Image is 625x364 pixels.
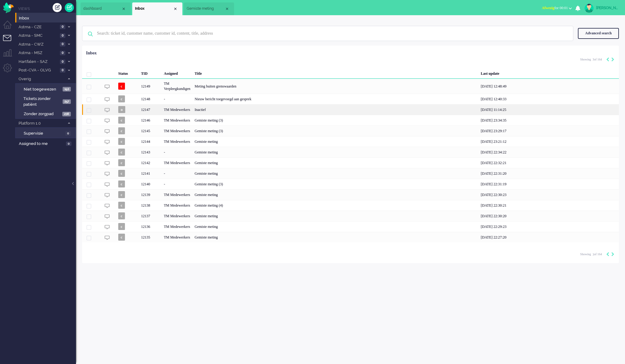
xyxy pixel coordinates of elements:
span: Overig [18,76,65,82]
div: 12135 [139,232,162,242]
div: - [162,168,192,179]
img: ic_chat_grey.svg [105,214,110,219]
div: Status [116,67,139,79]
img: ic_chat_grey.svg [105,193,110,198]
div: 12147 [82,104,619,115]
div: TM Medewerkers [162,232,192,242]
div: TM Verpleegkundigen [162,79,192,94]
span: c [118,223,125,230]
img: ic_chat_grey.svg [105,139,110,145]
span: 0 [60,42,65,46]
div: 12143 [82,147,619,157]
div: Create ticket [53,3,62,12]
div: [DATE] 22:31:19 [479,179,619,189]
div: TM Medewerkers [162,115,192,125]
span: Supervisie [24,131,64,136]
div: Close tab [225,6,230,11]
li: Dashboard [81,2,131,15]
li: Supervisor menu [3,49,17,63]
a: Supervisie 0 [18,130,75,136]
img: ic_chat_grey.svg [105,161,110,166]
span: c [118,95,125,102]
div: 12148 [82,94,619,104]
a: Assigned to me 0 [18,140,76,147]
div: TM Medewerkers [162,189,192,200]
div: Gemiste meting [192,136,478,147]
div: TID [139,67,162,79]
img: ic_chat_grey.svg [105,235,110,240]
div: Previous [606,252,609,258]
div: [DATE] 22:34:22 [479,147,619,157]
a: Inbox [18,15,76,21]
div: TM Medewerkers [162,211,192,221]
img: ic_chat_grey.svg [105,97,110,102]
div: Gemiste meting (3) [192,115,478,125]
div: [DATE] 22:29:23 [479,221,619,232]
div: TM Medewerkers [162,221,192,232]
span: 0 [60,51,65,55]
span: 0 [66,142,71,146]
div: 12142 [82,157,619,168]
div: [PERSON_NAME] [596,5,619,11]
div: TM Medewerkers [162,136,192,147]
span: 257 [63,99,71,104]
div: 12144 [139,136,162,147]
div: 12139 [139,189,162,200]
div: [DATE] 22:27:20 [479,232,619,242]
div: TM Medewerkers [162,104,192,115]
div: [DATE] 22:30:23 [479,189,619,200]
div: 12143 [139,147,162,157]
div: Pagination [580,55,614,64]
span: 0 [60,25,65,29]
div: TM Medewerkers [162,200,192,211]
a: Tickets zonder patiënt 257 [18,95,75,107]
span: for 00:01 [542,6,568,10]
span: Astma - MSZ [18,50,58,56]
span: c [118,117,125,124]
div: - [162,147,192,157]
div: Gemiste meting [192,168,478,179]
div: 12147 [139,104,162,115]
div: 12137 [139,211,162,221]
div: TM Medewerkers [162,125,192,136]
span: c [118,149,125,156]
span: c [118,202,125,209]
div: 12149 [139,79,162,94]
span: c [118,127,125,134]
div: 12141 [82,168,619,179]
a: Quick Ticket [65,3,74,12]
div: 12145 [139,125,162,136]
div: Meting buiten grenswaarden [192,79,478,94]
div: 12144 [82,136,619,147]
a: [PERSON_NAME] [583,4,619,13]
div: Title [192,67,478,79]
div: [DATE] 11:14:25 [479,104,619,115]
span: Inbox [135,6,173,11]
div: Previous [606,57,609,63]
li: Admin menu [3,64,17,77]
div: Gemiste meting [192,189,478,200]
span: Astma - CWZ [18,42,58,47]
div: Gemiste meting [192,147,478,157]
span: Assigned to me [19,141,64,147]
div: 12138 [139,200,162,211]
span: 193 [63,87,71,91]
span: c [118,159,125,166]
div: - [162,179,192,189]
span: 0 [60,33,65,38]
input: Page [591,57,594,62]
span: c [118,212,125,219]
div: 12146 [82,115,619,125]
img: ic_chat_grey.svg [105,84,110,89]
img: ic_chat_grey.svg [105,171,110,177]
span: c [118,234,125,241]
div: Gemiste meting [192,232,478,242]
span: c [118,138,125,145]
div: 12139 [82,189,619,200]
div: [DATE] 23:21:12 [479,136,619,147]
div: 12136 [82,221,619,232]
span: c [118,170,125,177]
div: 12146 [139,115,162,125]
img: ic_chat_grey.svg [105,118,110,123]
div: 12141 [139,168,162,179]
